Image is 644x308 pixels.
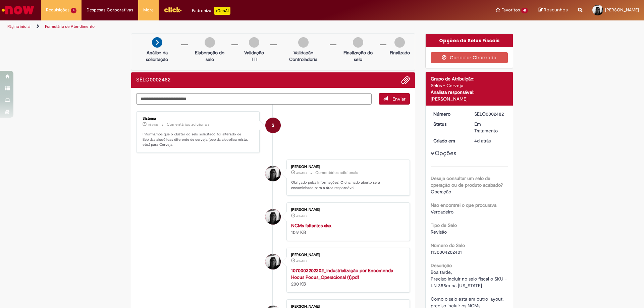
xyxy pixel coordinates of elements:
[474,111,505,117] div: SELO0002482
[291,180,403,190] p: Obrigado pelas informações! O chamado aberto será encaminhado para a área responsável.
[428,111,470,117] dt: Número
[71,8,76,13] span: 4
[501,7,520,13] span: Favoritos
[431,189,451,195] span: Operação
[474,138,491,144] span: 4d atrás
[296,259,307,263] time: 28/08/2025 14:48:47
[431,75,508,82] div: Grupo de Atribuição:
[544,7,568,13] span: Rascunhos
[167,122,210,127] small: Comentários adicionais
[474,121,505,134] div: Em Tratamento
[143,7,154,13] span: More
[152,37,162,48] img: arrow-next.png
[191,49,228,63] p: Elaboração do selo
[431,202,496,208] b: Não encontrei o que procurava
[265,254,281,269] div: Amanda Porcini Bin
[87,7,133,13] span: Despesas Corporativas
[428,137,470,144] dt: Criado em
[431,249,462,255] span: 1130004202401
[392,96,406,102] span: Enviar
[249,37,259,48] img: img-circle-grey.png
[296,214,307,218] span: 4d atrás
[431,262,452,268] b: Descrição
[315,170,358,176] small: Comentários adicionais
[431,242,465,248] b: Número do Selo
[291,253,403,257] div: [PERSON_NAME]
[7,24,31,29] a: Página inicial
[192,7,230,15] div: Padroniza
[291,208,403,212] div: [PERSON_NAME]
[401,76,410,84] button: Adicionar anexos
[5,20,424,33] ul: Trilhas de página
[296,214,307,218] time: 28/08/2025 14:50:26
[390,49,410,56] p: Finalizado
[431,82,508,89] div: Selos - Cerveja
[340,49,376,63] p: Finalização do selo
[431,209,453,215] span: Verdadeiro
[474,138,491,144] time: 28/08/2025 14:50:30
[265,118,281,133] div: System
[291,222,403,236] div: 10.9 KB
[431,229,447,235] span: Revisão
[538,7,568,13] a: Rascunhos
[214,7,230,15] p: +GenAi
[428,121,470,127] dt: Status
[291,165,403,169] div: [PERSON_NAME]
[296,171,307,175] span: 4d atrás
[394,37,405,48] img: img-circle-grey.png
[426,34,513,47] div: Opções de Selos Fiscais
[265,209,281,225] div: Amanda Porcini Bin
[164,5,182,15] img: click_logo_yellow_360x200.png
[291,267,393,280] a: 1070003202302_Industrialização por Encomenda Hocus Pocus_Operacional (1).pdf
[45,24,95,29] a: Formulário de Atendimento
[431,175,503,188] b: Deseja consultar um selo de operação ou de produto acabado?
[241,49,267,63] p: Validação TTI
[521,8,528,13] span: 41
[136,49,178,63] p: Análise da solicitação
[136,93,372,105] textarea: Digite sua mensagem aqui...
[291,223,331,229] a: NCMs faltantes.xlsx
[148,123,158,127] time: 28/08/2025 18:50:30
[148,123,158,127] span: 4d atrás
[291,267,403,287] div: 200 KB
[431,52,508,63] button: Cancelar Chamado
[379,93,410,105] button: Enviar
[605,7,639,13] span: [PERSON_NAME]
[296,171,307,175] time: 28/08/2025 14:50:30
[431,222,457,228] b: Tipo de Selo
[296,259,307,263] span: 4d atrás
[265,166,281,181] div: Amanda Porcini Bin
[143,132,254,147] p: Informamos que o cluster do selo solicitado foi alterado de Bebidas alcoólicas diferente de cerve...
[136,77,171,83] h2: SELO0002482 Histórico de tíquete
[431,89,508,96] div: Analista responsável:
[46,7,69,13] span: Requisições
[353,37,363,48] img: img-circle-grey.png
[298,37,309,48] img: img-circle-grey.png
[143,117,254,121] div: Sistema
[205,37,215,48] img: img-circle-grey.png
[1,3,35,17] img: ServiceNow
[431,96,508,102] div: [PERSON_NAME]
[474,137,505,144] div: 28/08/2025 14:50:30
[272,117,274,133] span: S
[280,49,327,63] p: Validação Controladoria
